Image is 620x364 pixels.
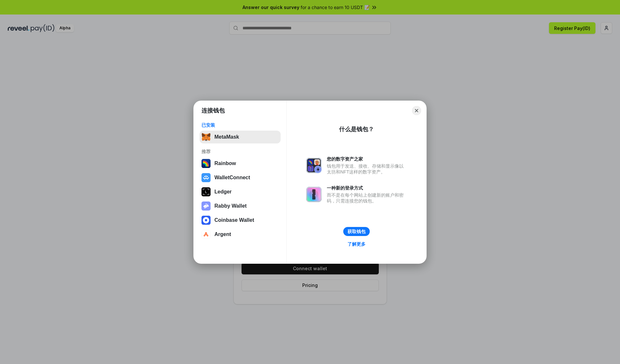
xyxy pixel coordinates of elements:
[214,217,254,223] div: Coinbase Wallet
[201,187,211,196] img: svg+xml,%3Csvg%20xmlns%3D%22http%3A%2F%2Fwww.w3.org%2F2000%2Fsvg%22%20width%3D%2228%22%20height%3...
[201,122,279,128] div: 已安装
[201,216,211,225] img: svg+xml,%3Csvg%20width%3D%2228%22%20height%3D%2228%22%20viewBox%3D%220%200%2028%2028%22%20fill%3D...
[327,192,407,204] div: 而不是在每个网站上创建新的账户和密码，只需连接您的钱包。
[214,231,231,237] div: Argent
[412,106,421,115] button: Close
[214,189,232,195] div: Ledger
[306,187,322,202] img: svg+xml,%3Csvg%20xmlns%3D%22http%3A%2F%2Fwww.w3.org%2F2000%2Fsvg%22%20fill%3D%22none%22%20viewBox...
[201,173,211,182] img: svg+xml,%3Csvg%20width%3D%2228%22%20height%3D%2228%22%20viewBox%3D%220%200%2028%2028%22%20fill%3D...
[214,203,247,209] div: Rabby Wallet
[200,200,281,212] button: Rabby Wallet
[200,185,281,198] button: Ledger
[201,202,211,211] img: svg+xml,%3Csvg%20xmlns%3D%22http%3A%2F%2Fwww.w3.org%2F2000%2Fsvg%22%20fill%3D%22none%22%20viewBox...
[200,157,281,170] button: Rainbow
[200,228,281,241] button: Argent
[201,133,211,142] img: svg+xml,%3Csvg%20fill%3D%22none%22%20height%3D%2233%22%20viewBox%3D%220%200%2035%2033%22%20width%...
[201,149,279,154] div: 推荐
[327,185,407,191] div: 一种新的登录方式
[347,241,366,247] div: 了解更多
[327,163,407,175] div: 钱包用于发送、接收、存储和显示像以太坊和NFT这样的数字资产。
[343,227,370,236] button: 获取钱包
[327,156,407,162] div: 您的数字资产之家
[200,171,281,184] button: WalletConnect
[347,229,366,234] div: 获取钱包
[200,131,281,143] button: MetaMask
[339,125,374,133] div: 什么是钱包？
[214,134,239,140] div: MetaMask
[344,240,369,248] a: 了解更多
[201,159,211,168] img: svg+xml,%3Csvg%20width%3D%22120%22%20height%3D%22120%22%20viewBox%3D%220%200%20120%20120%22%20fil...
[214,175,250,181] div: WalletConnect
[201,230,211,239] img: svg+xml,%3Csvg%20width%3D%2228%22%20height%3D%2228%22%20viewBox%3D%220%200%2028%2028%22%20fill%3D...
[201,107,225,114] h1: 连接钱包
[306,158,322,173] img: svg+xml,%3Csvg%20xmlns%3D%22http%3A%2F%2Fwww.w3.org%2F2000%2Fsvg%22%20fill%3D%22none%22%20viewBox...
[200,214,281,227] button: Coinbase Wallet
[214,161,236,166] div: Rainbow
